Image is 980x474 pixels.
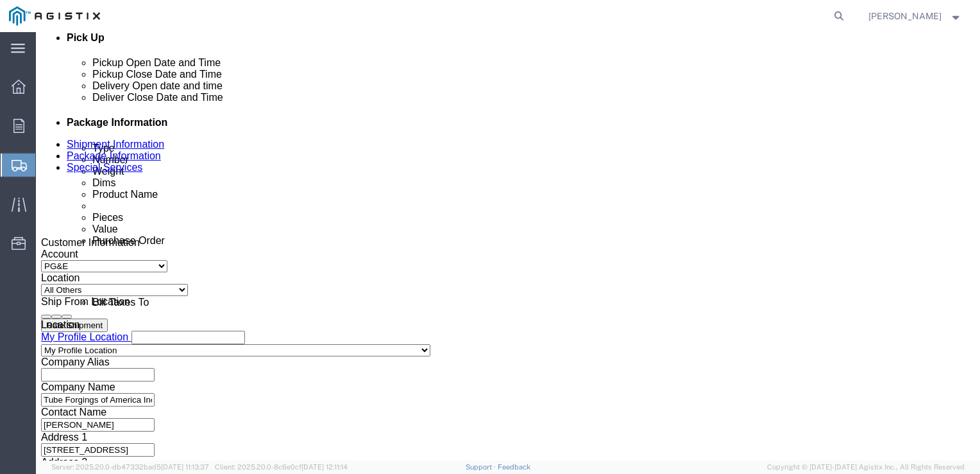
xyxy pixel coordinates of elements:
[868,9,942,23] span: Richard Hicks
[161,463,209,471] span: [DATE] 11:13:37
[301,463,348,471] span: [DATE] 12:11:14
[868,8,963,24] button: [PERSON_NAME]
[767,462,965,473] span: Copyright © [DATE]-[DATE] Agistix Inc., All Rights Reserved
[498,463,530,471] a: Feedback
[9,6,100,26] img: logo
[36,32,980,461] iframe: FS Legacy Container
[466,463,498,471] a: Support
[215,463,348,471] span: Client: 2025.20.0-8c6e0cf
[51,463,209,471] span: Server: 2025.20.0-db47332bad5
